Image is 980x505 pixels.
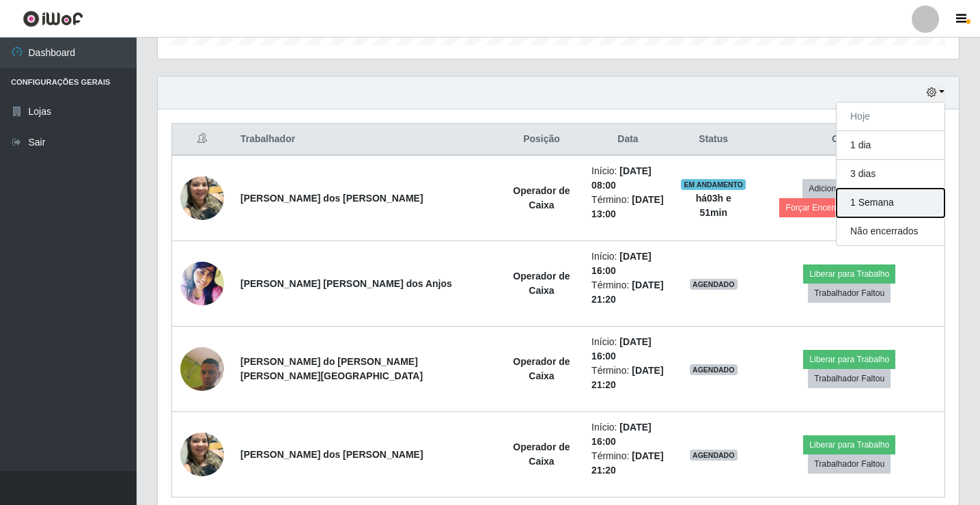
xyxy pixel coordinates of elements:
li: Término: [591,449,664,478]
button: Trabalhador Faltou [808,454,891,474]
li: Término: [591,193,664,221]
button: Forçar Encerramento [779,198,871,217]
strong: Operador de Caixa [513,185,570,210]
time: [DATE] 08:00 [591,165,652,191]
strong: Operador de Caixa [513,356,570,381]
li: Término: [591,364,664,392]
span: AGENDADO [690,450,738,461]
strong: [PERSON_NAME] [PERSON_NAME] dos Anjos [240,278,452,289]
strong: [PERSON_NAME] do [PERSON_NAME] [PERSON_NAME][GEOGRAPHIC_DATA] [240,356,423,381]
button: 3 dias [837,160,944,189]
th: Posição [500,124,583,156]
img: 1745102593554.jpeg [180,425,224,483]
button: Trabalhador Faltou [808,284,891,303]
span: AGENDADO [690,364,738,375]
button: 1 Semana [837,189,944,217]
strong: [PERSON_NAME] dos [PERSON_NAME] [240,449,423,460]
strong: Operador de Caixa [513,271,570,296]
button: Liberar para Trabalho [803,350,895,369]
img: 1742995896135.jpeg [180,320,224,418]
button: Liberar para Trabalho [803,264,895,284]
time: [DATE] 16:00 [591,336,652,361]
button: 1 dia [837,131,944,160]
time: [DATE] 16:00 [591,251,652,276]
th: Opções [755,124,945,156]
th: Status [673,124,755,156]
span: AGENDADO [690,279,738,290]
span: EM ANDAMENTO [681,179,746,190]
li: Término: [591,278,664,307]
li: Início: [591,249,664,278]
time: [DATE] 16:00 [591,422,652,447]
strong: [PERSON_NAME] dos [PERSON_NAME] [240,193,423,204]
button: Trabalhador Faltou [808,369,891,388]
li: Início: [591,335,664,364]
strong: há 03 h e 51 min [696,193,731,218]
button: Hoje [837,103,944,131]
button: Adicionar Horas Extra [802,179,896,198]
button: Liberar para Trabalho [803,435,895,454]
img: CoreUI Logo [23,10,83,27]
img: 1745102593554.jpeg [180,169,224,227]
img: 1685320572909.jpeg [180,258,224,310]
strong: Operador de Caixa [513,441,570,467]
li: Início: [591,420,664,449]
li: Início: [591,164,664,193]
th: Data [583,124,673,156]
button: Não encerrados [837,217,944,245]
th: Trabalhador [232,124,500,156]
